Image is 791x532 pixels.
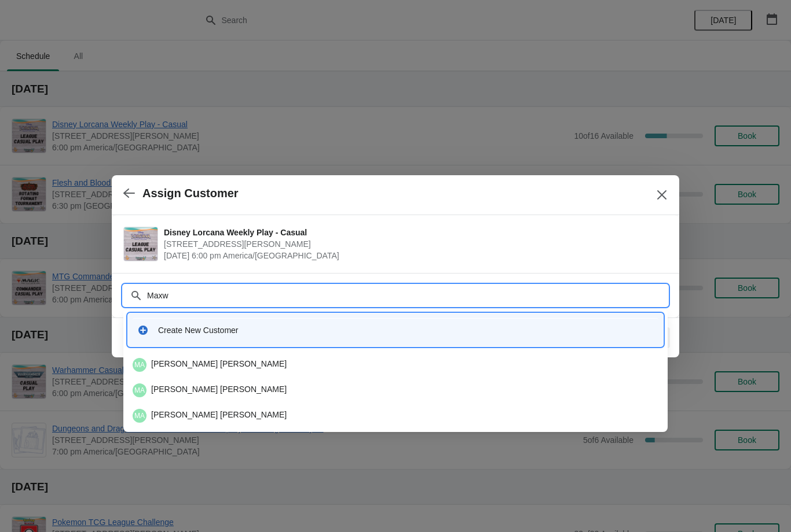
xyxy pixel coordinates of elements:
[164,238,662,250] span: [STREET_ADDRESS][PERSON_NAME]
[133,358,658,372] div: [PERSON_NAME] [PERSON_NAME]
[124,227,158,261] img: Disney Lorcana Weekly Play - Casual | 2040 Louetta Rd Ste I Spring, TX 77388 | September 1 | 6:00...
[133,383,147,397] span: Maximo Acosta Pilar
[134,386,145,394] text: MA
[123,353,668,376] li: Maximo Acosta Pilar
[164,227,662,238] span: Disney Lorcana Weekly Play - Casual
[134,412,145,420] text: MA
[123,376,668,402] li: Maximo Acosta Pilar
[133,383,658,397] div: [PERSON_NAME] [PERSON_NAME]
[133,358,147,372] span: Maximo Acosta Pilar
[651,184,672,205] button: Close
[147,285,668,306] input: Search customer name or email
[142,187,239,200] h2: Assign Customer
[133,409,147,423] span: Maximo Acosta Pilar
[133,409,658,423] div: [PERSON_NAME] [PERSON_NAME]
[158,324,654,336] div: Create New Customer
[134,361,145,369] text: MA
[123,402,668,427] li: Maximo Acosta Pilar
[164,250,662,261] span: [DATE] 6:00 pm America/[GEOGRAPHIC_DATA]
